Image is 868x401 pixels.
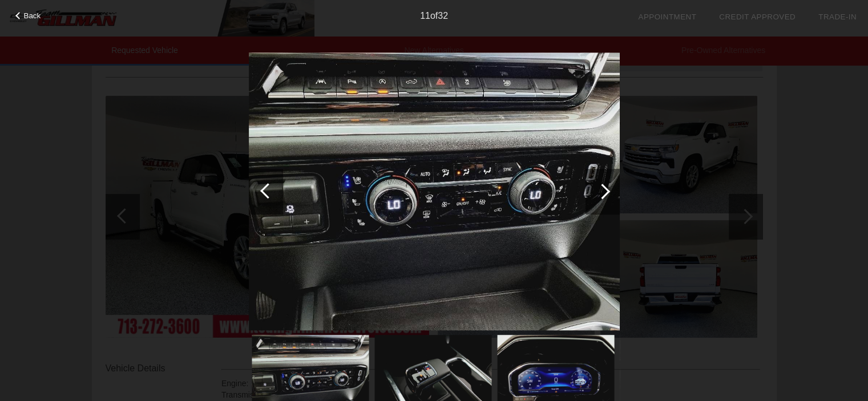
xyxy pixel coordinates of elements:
img: e3847493226f379dff4a05cd00a034f6.jpg [249,52,620,331]
span: 32 [438,11,448,21]
span: Back [24,11,41,20]
span: 11 [420,11,430,21]
a: Trade-In [818,13,857,21]
a: Appointment [638,13,696,21]
a: Credit Approved [719,13,796,21]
